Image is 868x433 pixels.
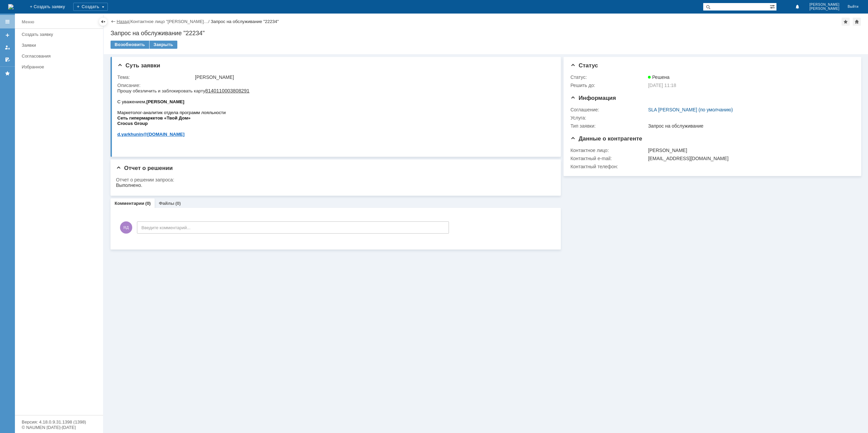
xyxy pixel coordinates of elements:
[570,156,647,161] div: Контактный e-mail:
[570,95,616,101] span: Информация
[116,165,173,171] span: Отчет о решении
[8,4,14,9] a: Перейти на домашнюю страницу
[22,420,96,424] div: Версия: 4.18.0.9.31.1398 (1398)
[842,18,850,26] div: Добавить в избранное
[131,19,211,24] div: /
[117,74,194,80] div: Тема:
[29,11,67,16] b: [PERSON_NAME]
[648,74,669,80] span: Решена
[73,3,108,11] div: Создать
[19,51,102,61] a: Согласования
[22,43,99,48] div: Заявки
[570,107,647,112] div: Соглашение:
[211,19,279,24] div: Запрос на обслуживание "22234"
[853,18,861,26] div: Сделать домашней страницей
[570,164,647,169] div: Контактный телефон:
[131,19,209,24] a: Контактное лицо "[PERSON_NAME]…
[570,123,647,129] div: Тип заявки:
[570,115,647,121] div: Услуга:
[26,44,67,49] span: @[DOMAIN_NAME]
[648,83,676,88] span: [DATE] 11:18
[175,201,181,206] div: (0)
[22,53,99,59] div: Согласования
[2,30,13,41] a: Создать заявку
[115,201,144,206] a: Комментарии
[648,156,850,161] div: [EMAIL_ADDRESS][DOMAIN_NAME]
[111,30,861,37] div: Запрос на обслуживание "22234"
[570,83,647,88] div: Решить до:
[117,83,551,88] div: Описание:
[117,19,129,24] a: Назад
[19,29,102,40] a: Создать заявку
[809,7,840,11] span: [PERSON_NAME]
[117,62,160,69] span: Суть заявки
[129,19,130,24] div: |
[570,74,647,80] div: Статус:
[116,177,551,182] div: Отчет о решении запроса:
[159,201,174,206] a: Файлы
[99,18,107,26] div: Скрыть меню
[2,54,13,65] a: Мои согласования
[570,148,647,153] div: Контактное лицо:
[648,107,733,112] a: SLA [PERSON_NAME] (по умолчанию)
[120,221,132,234] span: ЯД
[2,42,13,53] a: Мои заявки
[570,62,598,69] span: Статус
[195,74,550,80] div: [PERSON_NAME]
[770,3,776,9] span: Расширенный поиск
[809,3,840,7] span: [PERSON_NAME]
[648,123,850,129] div: Запрос на обслуживание
[22,18,34,26] div: Меню
[22,425,96,430] div: © NAUMEN [DATE]-[DATE]
[648,148,850,153] div: [PERSON_NAME]
[22,64,92,69] div: Избранное
[8,4,14,9] img: logo
[22,32,99,37] div: Создать заявку
[17,33,31,38] span: Group
[570,135,642,142] span: Данные о контрагенте
[19,40,102,50] a: Заявки
[145,201,151,206] div: (0)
